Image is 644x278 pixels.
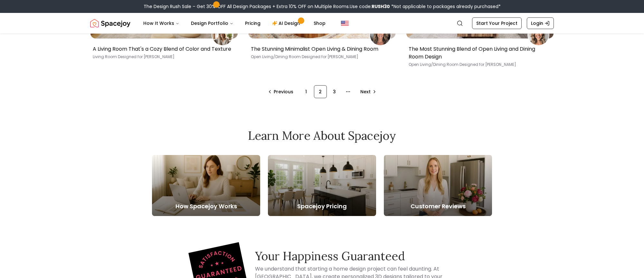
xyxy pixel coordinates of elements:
span: Next [360,88,371,95]
a: Shop [308,17,331,30]
a: Customer Reviews [384,155,492,216]
span: Previous [274,88,293,95]
a: AI Design [267,17,307,30]
nav: Global [90,13,554,34]
p: Open Living/Dining Room [PERSON_NAME] [251,54,391,59]
a: Spacejoy [90,17,130,30]
a: Login [527,17,554,29]
h5: Customer Reviews [384,202,492,211]
span: Designed for [302,54,327,59]
h5: Spacejoy Pricing [268,202,376,211]
img: Spacejoy Logo [90,17,130,30]
a: Spacejoy Pricing [268,155,376,216]
div: 1 [300,85,313,98]
img: Tamara Mitchell [528,25,549,45]
button: Design Portfolio [186,17,239,30]
a: Start Your Project [472,17,522,29]
p: A Living Room That's a Cozy Blend of Color and Texture [93,45,233,53]
span: Designed for [118,54,143,59]
div: Go to next page [355,85,380,98]
p: Open Living/Dining Room [PERSON_NAME] [409,62,549,67]
button: How It Works [138,17,185,30]
b: RUSH30 [372,3,390,10]
img: Ronny Coombs [370,25,391,45]
h2: Learn More About Spacejoy [152,129,492,142]
h3: Your Happiness Guaranteed [255,250,451,263]
div: 2 [314,85,327,98]
span: Designed for [459,62,484,67]
nav: pagination [264,85,380,98]
img: United States [341,19,349,27]
div: The Design Rush Sale – Get 30% OFF All Design Packages + Extra 10% OFF on Multiple Rooms. [144,3,501,10]
span: *Not applicable to packages already purchased* [390,3,501,10]
button: Go to previous page [264,85,298,98]
p: The Most Stunning Blend of Open Living and Dining Room Design [409,45,549,61]
img: Brooke Boehm [212,25,233,45]
p: The Stunning Minimalist Open Living & Dining Room [251,45,391,53]
nav: Main [138,17,331,30]
a: Pricing [240,17,266,30]
div: 3 [328,85,341,98]
a: How Spacejoy Works [152,155,260,216]
h5: How Spacejoy Works [152,202,260,211]
p: Living Room [PERSON_NAME] [93,54,233,59]
span: Use code: [350,3,390,10]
